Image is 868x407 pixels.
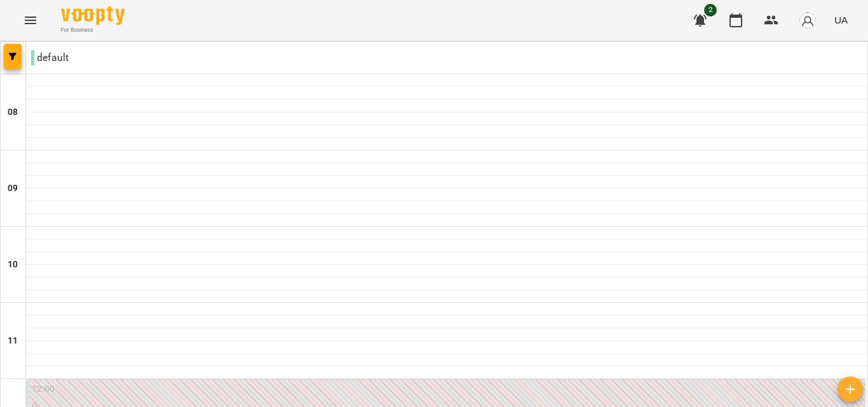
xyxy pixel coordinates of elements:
[31,50,69,65] p: default
[704,4,717,17] span: 2
[61,26,125,34] span: For Business
[61,6,125,25] img: Voopty Logo
[32,382,55,396] label: 12:00
[799,11,817,29] img: avatar_s.png
[8,258,18,272] h6: 10
[15,5,46,36] button: Menu
[8,182,18,196] h6: 09
[837,377,863,402] button: Створити урок
[8,105,18,119] h6: 08
[8,334,18,348] h6: 11
[834,13,848,27] span: UA
[829,8,853,32] button: UA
